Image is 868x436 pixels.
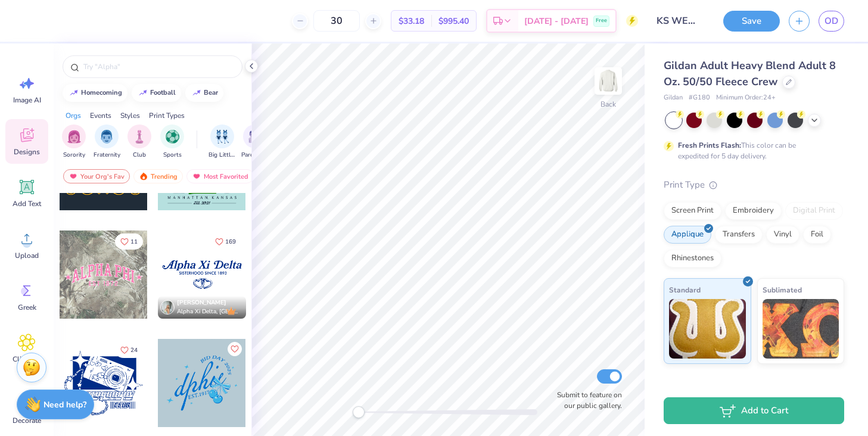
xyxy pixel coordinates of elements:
[130,347,138,353] span: 24
[81,89,122,96] div: homecoming
[138,89,148,96] img: trend_line.gif
[664,93,683,103] span: Gildan
[127,124,151,160] button: filter button
[725,202,782,220] div: Embroidery
[228,342,242,356] button: Like
[166,130,179,144] img: Sports Image
[664,178,844,192] div: Print Type
[241,124,269,160] div: filter for Parent's Weekend
[669,284,701,296] span: Standard
[524,15,589,27] span: [DATE] - [DATE]
[550,390,622,411] label: Submit to feature on our public gallery.
[94,124,120,160] div: filter for Fraternity
[63,84,127,102] button: homecoming
[664,397,844,424] button: Add to Cart
[90,110,111,121] div: Events
[313,10,360,32] input: – –
[225,239,236,245] span: 169
[63,151,85,160] span: Sorority
[192,172,201,180] img: most_fav.gif
[66,110,81,121] div: Orgs
[133,151,146,160] span: Club
[13,416,41,425] span: Decorate
[785,202,843,220] div: Digital Print
[664,202,721,220] div: Screen Print
[715,226,763,244] div: Transfers
[723,11,780,32] button: Save
[438,15,469,27] span: $995.40
[241,151,269,160] span: Parent's Weekend
[353,406,365,418] div: Accessibility label
[664,250,721,267] div: Rhinestones
[69,89,79,96] img: trend_line.gif
[209,151,236,160] span: Big Little Reveal
[664,58,836,89] span: Gildan Adult Heavy Blend Adult 8 Oz. 50/50 Fleece Crew
[825,14,838,28] span: OD
[130,239,138,245] span: 11
[43,399,86,410] strong: Need help?
[399,15,424,27] span: $33.18
[100,130,113,144] img: Fraternity Image
[7,354,46,373] span: Clipart & logos
[115,233,143,250] button: Like
[678,141,741,150] strong: Fresh Prints Flash:
[763,299,839,359] img: Sublimated
[596,69,620,93] img: Back
[216,130,229,144] img: Big Little Reveal Image
[678,140,825,161] div: This color can be expedited for 5 day delivery.
[209,124,236,160] button: filter button
[819,11,844,32] a: OD
[669,299,746,359] img: Standard
[160,124,184,160] div: filter for Sports
[163,151,182,160] span: Sports
[766,226,799,244] div: Vinyl
[186,169,254,183] div: Most Favorited
[94,124,120,160] button: filter button
[63,169,130,183] div: Your Org's Fav
[160,124,184,160] button: filter button
[248,130,262,144] img: Parent's Weekend Image
[115,342,143,358] button: Like
[150,89,176,96] div: football
[133,130,146,144] img: Club Image
[716,93,776,103] span: Minimum Order: 24 +
[62,124,86,160] button: filter button
[132,84,181,102] button: football
[133,169,183,183] div: Trending
[177,298,226,307] span: [PERSON_NAME]
[18,303,36,312] span: Greek
[67,130,81,144] img: Sorority Image
[689,93,710,103] span: # G180
[596,17,607,25] span: Free
[204,89,218,96] div: bear
[763,284,802,296] span: Sublimated
[149,110,185,121] div: Print Types
[241,124,269,160] button: filter button
[13,95,41,105] span: Image AI
[192,89,201,96] img: trend_line.gif
[127,124,151,160] div: filter for Club
[82,61,235,73] input: Try "Alpha"
[177,307,241,316] span: Alpha Xi Delta, [GEOGRAPHIC_DATA][US_STATE]
[664,226,711,244] div: Applique
[647,9,705,33] input: Untitled Design
[62,124,86,160] div: filter for Sorority
[209,124,236,160] div: filter for Big Little Reveal
[139,172,148,180] img: trending.gif
[15,251,39,260] span: Upload
[601,99,616,110] div: Back
[120,110,140,121] div: Styles
[69,172,78,180] img: most_fav.gif
[803,226,831,244] div: Foil
[14,147,40,157] span: Designs
[185,84,223,102] button: bear
[94,151,120,160] span: Fraternity
[210,233,241,250] button: Like
[13,199,41,208] span: Add Text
